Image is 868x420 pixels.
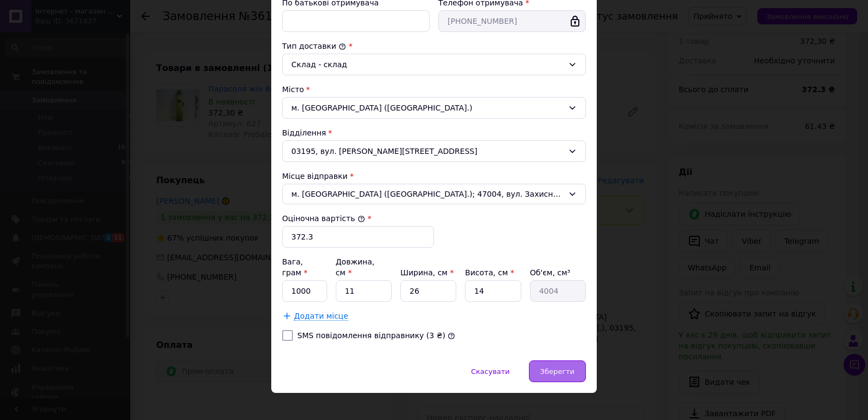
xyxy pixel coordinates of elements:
span: Скасувати [471,367,509,376]
label: Вага, грам [282,257,308,277]
span: Додати місце [294,312,348,321]
label: Висота, см [465,268,514,277]
span: м. [GEOGRAPHIC_DATA] ([GEOGRAPHIC_DATA].); 47004, вул. Захисників України, 39 [291,189,564,199]
div: Тип доставки [282,41,586,51]
label: Оціночна вартість [282,214,365,223]
div: Місце відправки [282,171,586,182]
div: 03195, вул. [PERSON_NAME][STREET_ADDRESS] [282,140,586,162]
div: Місто [282,84,586,95]
label: Довжина, см [336,257,375,277]
label: SMS повідомлення відправнику (3 ₴) [297,331,445,340]
div: Відділення [282,127,586,138]
label: Ширина, см [400,268,454,277]
span: Зберегти [540,367,575,376]
div: м. [GEOGRAPHIC_DATA] ([GEOGRAPHIC_DATA].) [282,97,586,119]
div: Склад - склад [291,59,564,70]
div: Об'єм, см³ [530,267,586,278]
input: +380 [438,10,586,32]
